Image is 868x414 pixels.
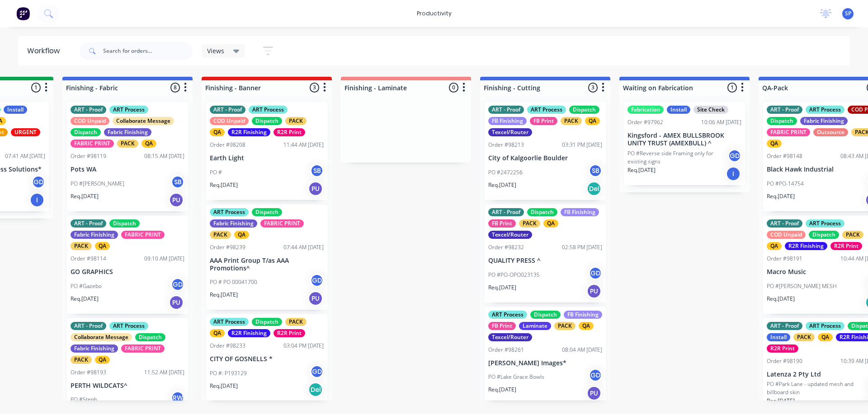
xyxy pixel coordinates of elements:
div: Dispatch [71,128,101,136]
div: R2R Finishing [228,128,270,136]
div: GD [589,368,602,382]
div: FB Finishing [488,117,527,125]
div: COD Unpaid [210,117,249,125]
div: FB Finishing [564,311,602,319]
div: GD [171,278,184,291]
div: 11:44 AM [DATE] [283,141,324,149]
div: PACK [554,322,576,330]
div: QA [579,322,594,330]
p: PO # [210,168,222,177]
p: PO #: P193129 [210,369,247,377]
div: Del [587,181,601,196]
div: ART Process [210,318,249,326]
div: Order #98148 [767,152,802,160]
div: 07:44 AM [DATE] [283,243,324,251]
p: GO GRAPHICS [71,268,184,276]
div: ART ProcessDispatchFB FinishingFB PrintLaminatePACKQATexcel/RouterOrder #9826108:04 AM [DATE][PER... [485,307,606,405]
div: PU [308,291,323,306]
div: Order #98261 [488,346,524,354]
div: FABRIC PRINT [121,231,165,239]
div: Texcel/Router [488,231,532,239]
div: PU [587,386,601,400]
div: ART Process [806,219,844,228]
div: ART - Proof [71,106,106,114]
div: PACK [561,117,582,125]
div: Texcel/Router [488,333,532,341]
div: RW [171,391,184,405]
div: Install [667,106,690,114]
img: Factory [16,7,30,20]
div: Fabric Finishing [210,219,257,228]
div: ART - ProofART ProcessCOD UnpaidDispatchPACKQAR2R FinishingR2R PrintOrder #9820811:44 AM [DATE]Ea... [206,102,327,200]
p: Req. [DATE] [71,295,99,303]
div: ART ProcessDispatchPACKQAR2R FinishingR2R PrintOrder #9823303:04 PM [DATE]CITY OF GOSNELLS *PO #:... [206,314,327,401]
div: Order #97962 [627,118,663,126]
div: ART Process [249,106,288,114]
div: Dispatch [569,106,599,114]
p: PO #Park Lane - updated mesh and billboard skin [767,380,867,396]
div: PACK [71,242,92,250]
p: CITY OF GOSNELLS * [210,355,324,363]
p: Req. [DATE] [488,284,516,292]
p: PERTH WILDCATS^ [71,382,184,390]
div: ART Process [109,106,148,114]
div: ART Process [109,322,148,330]
div: Dispatch [767,117,797,125]
div: QA [767,140,782,148]
div: Outsource [813,128,848,136]
div: Fabrication [627,106,664,114]
div: QA [234,231,249,239]
p: Req. [DATE] [71,192,99,200]
p: PO #2472256 [488,168,523,177]
div: PACK [285,117,307,125]
div: 02:58 PM [DATE] [562,243,602,251]
span: SP [845,9,851,18]
div: QA [767,242,782,250]
p: Req. [DATE] [627,166,656,174]
div: FabricationInstallSite CheckOrder #9796210:06 AM [DATE]Kingsford - AMEX BULLSBROOK UNITY TRUST (A... [624,102,745,185]
div: URGENT [11,128,40,136]
div: I [30,193,44,207]
div: ART - Proof [71,322,106,330]
div: QA [142,140,156,148]
div: Del [308,382,323,397]
div: 07:41 AM [DATE] [5,152,45,160]
div: R2R Finishing [228,329,270,337]
p: [PERSON_NAME] Images* [488,359,602,367]
div: PU [308,181,323,196]
div: FABRIC PRINT [260,219,304,228]
div: Install [4,106,27,114]
div: Texcel/Router [488,128,532,136]
div: SB [310,164,324,177]
p: Req. [DATE] [767,397,795,405]
div: GD [310,365,324,378]
div: FB Finishing [561,208,599,216]
div: 09:10 AM [DATE] [144,255,184,263]
div: SB [589,164,602,177]
div: FABRIC PRINT [71,140,114,148]
p: Req. [DATE] [767,192,795,200]
div: R2R Print [767,344,798,353]
div: PACK [71,356,92,364]
div: Order #98119 [71,152,106,160]
p: QUALITY PRESS ^ [488,257,602,265]
div: ART - Proof [210,106,245,114]
div: Site Check [693,106,728,114]
p: PO #[PERSON_NAME] [71,180,124,188]
div: Dispatch [135,333,165,341]
input: Search for orders... [103,42,193,60]
div: COD Unpaid [767,231,806,239]
div: SB [171,175,184,189]
div: Collaborate Message [113,117,174,125]
div: Order #98190 [767,357,802,365]
div: PACK [117,140,138,148]
div: 08:04 AM [DATE] [562,346,602,354]
div: ART Process [210,208,249,216]
div: Workflow [27,46,64,56]
div: Order #98232 [488,243,524,251]
div: Collaborate Message [71,333,132,341]
div: ART - Proof [767,106,802,114]
p: Pots WA [71,166,184,173]
div: FB Print [530,117,557,125]
div: Dispatch [252,117,282,125]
